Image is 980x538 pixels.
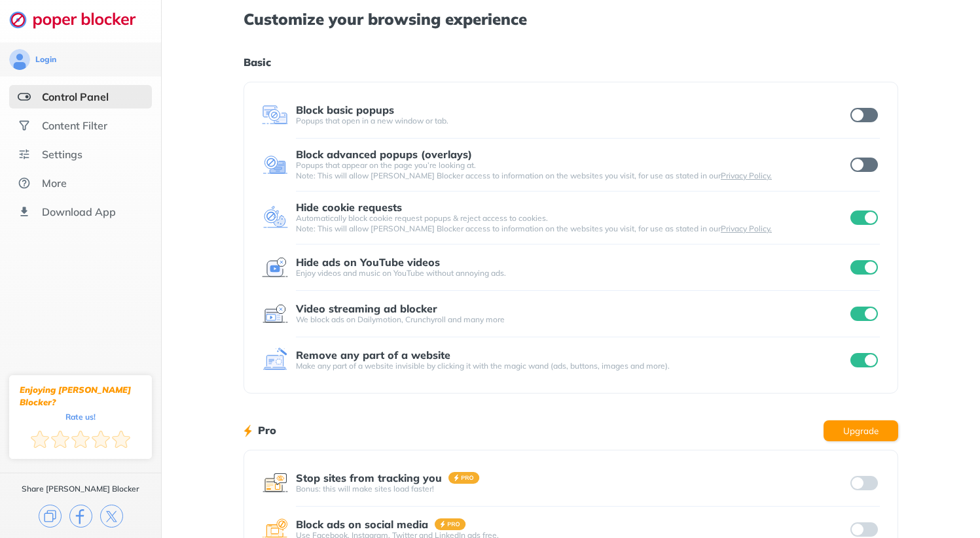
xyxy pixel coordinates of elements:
[824,420,898,441] button: Upgrade
[18,90,31,103] img: features-selected.svg
[262,347,288,373] img: feature icon
[435,518,466,530] img: pro-badge.svg
[244,10,898,27] h1: Customize your browsing experience
[22,484,139,494] div: Share [PERSON_NAME] Blocker
[296,104,394,116] div: Block basic popups
[296,518,428,530] div: Block ads on social media
[69,505,92,528] img: facebook.svg
[42,148,82,161] div: Settings
[296,268,848,278] div: Enjoy videos and music on YouTube without annoying ads.
[262,254,288,280] img: feature icon
[296,484,848,494] div: Bonus: this will make sites load faster!
[296,160,848,181] div: Popups that appear on the page you’re looking at. Note: This will allow [PERSON_NAME] Blocker acc...
[296,361,848,371] div: Make any part of a website invisible by clicking it with the magic wand (ads, buttons, images and...
[9,49,30,70] img: avatar.svg
[100,505,123,528] img: x.svg
[296,349,450,361] div: Remove any part of a website
[296,314,848,325] div: We block ads on Dailymotion, Crunchyroll and many more
[262,152,288,178] img: feature icon
[262,102,288,128] img: feature icon
[35,54,56,65] div: Login
[9,10,150,29] img: logo-webpage.svg
[65,414,96,420] div: Rate us!
[42,177,67,190] div: More
[39,505,62,528] img: copy.svg
[18,119,31,132] img: social.svg
[244,54,898,71] h1: Basic
[721,224,772,233] a: Privacy Policy.
[262,301,288,327] img: feature icon
[42,205,116,218] div: Download App
[258,422,276,439] h1: Pro
[296,256,440,268] div: Hide ads on YouTube videos
[20,384,141,409] div: Enjoying [PERSON_NAME] Blocker?
[296,213,848,234] div: Automatically block cookie request popups & reject access to cookies. Note: This will allow [PERS...
[18,205,31,218] img: download-app.svg
[296,472,442,484] div: Stop sites from tracking you
[18,148,31,161] img: settings.svg
[448,472,480,484] img: pro-badge.svg
[42,119,107,132] div: Content Filter
[296,303,437,314] div: Video streaming ad blocker
[42,90,109,103] div: Control Panel
[721,171,772,180] a: Privacy Policy.
[296,116,848,126] div: Popups that open in a new window or tab.
[296,148,472,160] div: Block advanced popups (overlays)
[262,205,288,231] img: feature icon
[244,423,252,439] img: lighting bolt
[18,177,31,190] img: about.svg
[262,470,288,496] img: feature icon
[296,201,402,213] div: Hide cookie requests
